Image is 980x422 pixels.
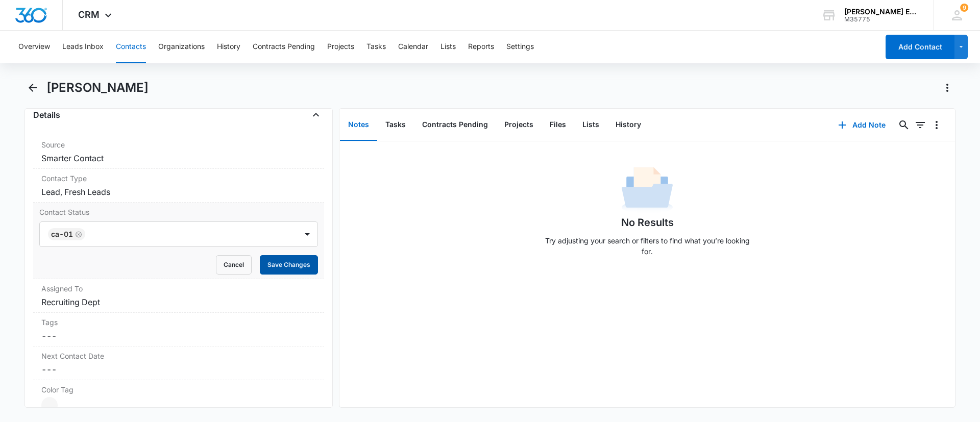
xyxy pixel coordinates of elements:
[440,31,456,63] button: Lists
[33,109,60,121] h4: Details
[116,31,146,63] button: Contacts
[308,107,324,123] button: Close
[41,139,316,150] label: Source
[33,313,324,346] div: Tags---
[844,8,919,16] div: account name
[41,152,316,164] dd: Smarter Contact
[62,31,104,63] button: Leads Inbox
[621,215,674,230] h1: No Results
[540,235,754,257] p: Try adjusting your search or filters to find what you’re looking for.
[18,31,50,63] button: Overview
[366,31,386,63] button: Tasks
[33,380,324,418] div: Color Tag
[928,117,945,133] button: Overflow Menu
[607,109,649,141] button: History
[828,113,896,137] button: Add Note
[496,109,542,141] button: Projects
[41,351,316,361] label: Next Contact Date
[41,283,316,294] label: Assigned To
[51,231,73,238] div: CA-01
[39,207,318,217] label: Contact Status
[398,31,428,63] button: Calendar
[468,31,494,63] button: Reports
[73,231,82,238] div: Remove CA-01
[253,31,315,63] button: Contracts Pending
[506,31,534,63] button: Settings
[41,317,316,328] label: Tags
[886,35,954,59] button: Add Contact
[33,279,324,313] div: Assigned ToRecruiting Dept
[78,9,100,20] span: CRM
[622,164,673,215] img: No Data
[377,109,414,141] button: Tasks
[340,109,377,141] button: Notes
[939,80,955,96] button: Actions
[46,80,149,95] h1: [PERSON_NAME]
[33,346,324,380] div: Next Contact Date---
[327,31,354,63] button: Projects
[41,173,316,184] label: Contact Type
[41,384,316,395] label: Color Tag
[896,117,912,133] button: Search...
[844,16,919,23] div: account id
[960,4,968,12] div: notifications count
[24,80,40,96] button: Back
[41,330,316,342] dd: ---
[414,109,496,141] button: Contracts Pending
[41,363,316,376] dd: ---
[158,31,205,63] button: Organizations
[41,296,316,308] dd: Recruiting Dept
[260,255,318,275] button: Save Changes
[574,109,607,141] button: Lists
[41,186,316,198] dd: Lead, Fresh Leads
[33,135,324,169] div: SourceSmarter Contact
[217,31,240,63] button: History
[216,255,252,275] button: Cancel
[542,109,574,141] button: Files
[912,117,928,133] button: Filters
[960,4,968,12] span: 9
[33,169,324,203] div: Contact TypeLead, Fresh Leads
